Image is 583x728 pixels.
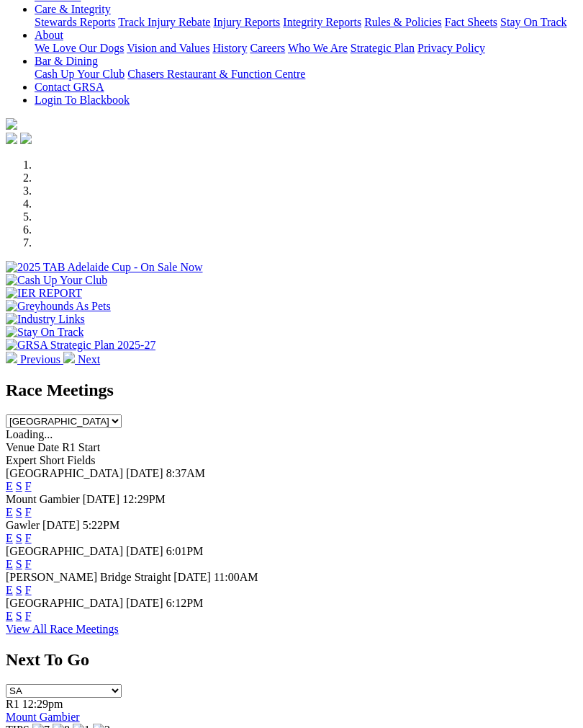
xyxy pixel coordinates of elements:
[250,42,285,54] a: Careers
[6,650,577,670] h2: Next To Go
[6,353,63,365] a: Previous
[6,133,17,144] img: facebook.svg
[37,441,59,453] span: Date
[118,16,210,28] a: Track Injury Rebate
[288,42,348,54] a: Who We Are
[35,81,104,93] a: Contact GRSA
[166,545,204,557] span: 6:01PM
[16,532,22,544] a: S
[25,584,32,596] a: F
[6,352,17,363] img: chevron-left-pager-white.svg
[16,584,22,596] a: S
[6,711,80,723] a: Mount Gambier
[6,584,13,596] a: E
[6,519,40,531] span: Gawler
[6,454,37,466] span: Expert
[42,519,80,531] span: [DATE]
[500,16,566,28] a: Stay On Track
[214,571,258,583] span: 11:00AM
[213,16,280,28] a: Injury Reports
[351,42,415,54] a: Strategic Plan
[127,42,209,54] a: Vision and Values
[6,532,13,544] a: E
[166,597,204,609] span: 6:12PM
[6,545,123,557] span: [GEOGRAPHIC_DATA]
[6,428,53,440] span: Loading...
[126,545,163,557] span: [DATE]
[16,480,22,492] a: S
[25,506,32,518] a: F
[166,467,205,479] span: 8:37AM
[6,287,82,300] img: IER REPORT
[173,571,211,583] span: [DATE]
[6,493,80,505] span: Mount Gambier
[6,610,13,622] a: E
[35,29,63,41] a: About
[6,558,13,570] a: E
[67,454,95,466] span: Fields
[16,610,22,622] a: S
[6,274,107,287] img: Cash Up Your Club
[25,558,32,570] a: F
[35,68,577,81] div: Bar & Dining
[83,493,120,505] span: [DATE]
[35,16,577,29] div: Care & Integrity
[6,597,123,609] span: [GEOGRAPHIC_DATA]
[6,326,83,339] img: Stay On Track
[22,698,63,710] span: 12:29pm
[6,339,155,352] img: GRSA Strategic Plan 2025-27
[16,506,22,518] a: S
[126,597,163,609] span: [DATE]
[6,571,171,583] span: [PERSON_NAME] Bridge Straight
[40,454,65,466] span: Short
[35,55,98,67] a: Bar & Dining
[25,532,32,544] a: F
[35,42,124,54] a: We Love Our Dogs
[6,300,111,313] img: Greyhounds As Pets
[127,68,305,80] a: Chasers Restaurant & Function Centre
[6,313,85,326] img: Industry Links
[417,42,485,54] a: Privacy Policy
[6,118,17,130] img: logo-grsa-white.png
[78,353,100,365] span: Next
[126,467,163,479] span: [DATE]
[16,558,22,570] a: S
[6,506,13,518] a: E
[6,480,13,492] a: E
[6,623,119,635] a: View All Race Meetings
[283,16,361,28] a: Integrity Reports
[364,16,442,28] a: Rules & Policies
[6,698,19,710] span: R1
[25,610,32,622] a: F
[35,68,125,80] a: Cash Up Your Club
[35,42,577,55] div: About
[83,519,120,531] span: 5:22PM
[20,133,32,144] img: twitter.svg
[62,441,100,453] span: R1 Start
[122,493,166,505] span: 12:29PM
[6,467,123,479] span: [GEOGRAPHIC_DATA]
[20,353,60,365] span: Previous
[6,441,35,453] span: Venue
[6,261,203,274] img: 2025 TAB Adelaide Cup - On Sale Now
[63,353,100,365] a: Next
[35,3,111,15] a: Care & Integrity
[212,42,247,54] a: History
[25,480,32,492] a: F
[35,16,115,28] a: Stewards Reports
[445,16,497,28] a: Fact Sheets
[6,381,577,400] h2: Race Meetings
[63,352,75,363] img: chevron-right-pager-white.svg
[35,94,130,106] a: Login To Blackbook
